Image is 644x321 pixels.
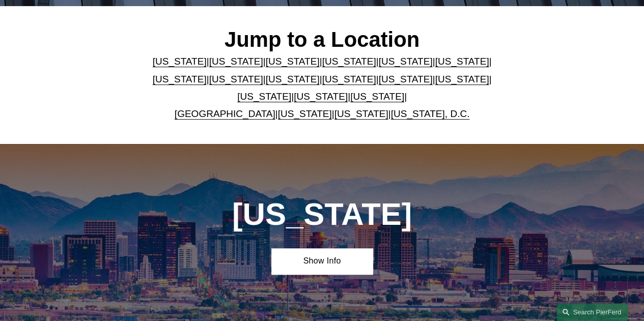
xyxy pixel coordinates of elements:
[146,53,499,123] p: | | | | | | | | | | | | | | | | | |
[294,91,348,102] a: [US_STATE]
[175,108,275,119] a: [GEOGRAPHIC_DATA]
[278,108,332,119] a: [US_STATE]
[378,56,432,67] a: [US_STATE]
[334,108,388,119] a: [US_STATE]
[153,74,207,84] a: [US_STATE]
[266,74,320,84] a: [US_STATE]
[322,74,376,84] a: [US_STATE]
[350,91,404,102] a: [US_STATE]
[435,56,489,67] a: [US_STATE]
[266,56,320,67] a: [US_STATE]
[271,248,372,274] a: Show Info
[153,56,207,67] a: [US_STATE]
[378,74,432,84] a: [US_STATE]
[322,56,376,67] a: [US_STATE]
[146,27,499,53] h2: Jump to a Location
[209,74,263,84] a: [US_STATE]
[209,56,263,67] a: [US_STATE]
[196,196,448,232] h1: [US_STATE]
[435,74,489,84] a: [US_STATE]
[556,303,628,321] a: Search this site
[237,91,291,102] a: [US_STATE]
[391,108,470,119] a: [US_STATE], D.C.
